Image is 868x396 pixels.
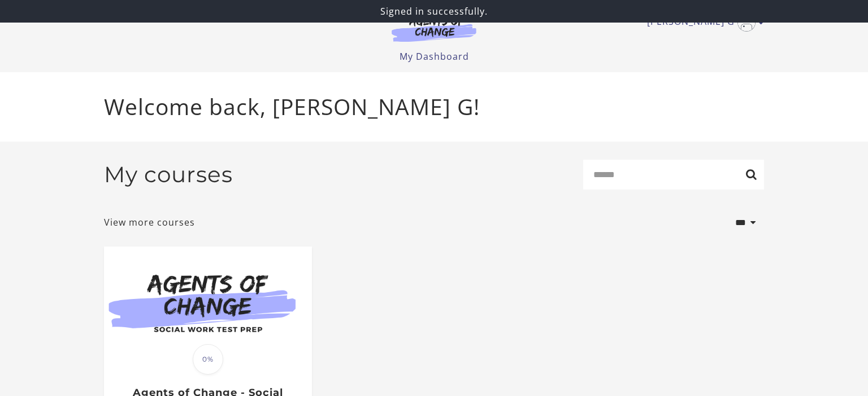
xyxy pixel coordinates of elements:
[647,14,758,32] a: Toggle menu
[400,50,469,63] a: My Dashboard
[380,16,488,42] img: Agents of Change Logo
[193,344,223,375] span: 0%
[104,161,233,188] h2: My courses
[5,5,863,18] p: Signed in successfully.
[104,215,195,229] a: View more courses
[104,90,764,124] p: Welcome back, [PERSON_NAME] G!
